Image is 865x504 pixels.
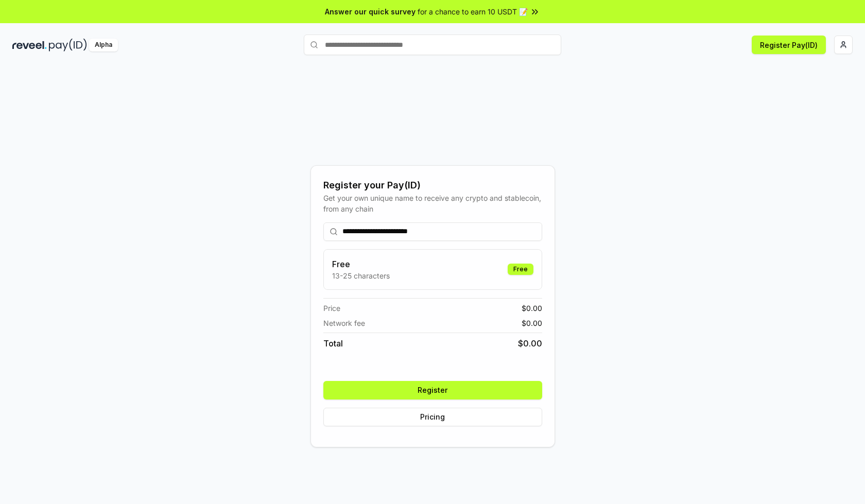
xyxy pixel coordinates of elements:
div: Free [508,264,533,275]
button: Register Pay(ID) [752,36,826,54]
p: 13-25 characters [332,270,390,281]
div: Register your Pay(ID) [323,178,542,193]
button: Pricing [323,408,542,426]
h3: Free [332,258,390,270]
span: $ 0.00 [522,303,542,314]
div: Get your own unique name to receive any crypto and stablecoin, from any chain [323,193,542,214]
span: $ 0.00 [518,337,542,350]
span: $ 0.00 [522,318,542,328]
span: Price [323,303,340,314]
span: Total [323,337,343,350]
div: Alpha [89,39,118,51]
span: for a chance to earn 10 USDT 📝 [418,6,528,17]
img: pay_id [49,39,87,51]
img: reveel_dark [12,39,47,51]
span: Network fee [323,318,365,328]
button: Register [323,381,542,399]
span: Answer our quick survey [325,6,416,17]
